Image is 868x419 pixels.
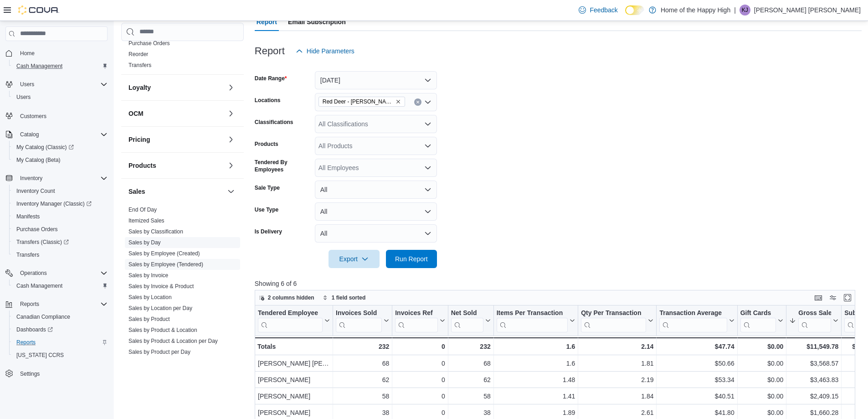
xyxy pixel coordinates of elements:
[13,237,108,248] span: Transfers (Classic)
[16,79,108,90] span: Users
[121,204,244,361] div: Sales
[16,299,43,310] button: Reports
[659,391,734,402] div: $40.51
[258,309,323,318] div: Tendered Employee
[798,309,831,318] div: Gross Sales
[128,261,203,268] a: Sales by Employee (Tendered)
[20,50,35,57] span: Home
[497,374,575,385] div: 1.48
[16,268,51,279] button: Operations
[497,391,575,402] div: 1.41
[16,47,108,59] span: Home
[2,78,111,91] button: Users
[789,309,838,332] button: Gross Sales
[16,326,53,333] span: Dashboards
[497,358,575,369] div: 1.6
[581,358,653,369] div: 1.81
[13,61,66,72] a: Cash Management
[128,261,203,268] span: Sales by Employee (Tendered)
[16,93,31,101] span: Users
[336,309,382,332] div: Invoices Sold
[128,109,224,118] button: OCM
[9,154,111,166] button: My Catalog (Beta)
[625,15,626,16] span: Dark Mode
[128,327,197,333] a: Sales by Product & Location
[734,5,736,16] p: |
[395,309,437,318] div: Invoices Ref
[9,349,111,362] button: [US_STATE] CCRS
[226,82,236,93] button: Loyalty
[16,62,62,70] span: Cash Management
[315,181,437,199] button: All
[9,60,111,72] button: Cash Management
[257,13,277,31] span: Report
[581,341,653,352] div: 2.14
[16,313,70,321] span: Canadian Compliance
[395,358,445,369] div: 0
[451,391,491,402] div: 58
[9,248,111,261] button: Transfers
[16,110,108,121] span: Customers
[336,391,389,402] div: 58
[742,5,748,16] span: KJ
[659,309,727,318] div: Transaction Average
[9,210,111,223] button: Manifests
[13,61,108,72] span: Cash Management
[128,40,170,47] span: Purchase Orders
[13,280,108,291] span: Cash Management
[258,407,330,418] div: [PERSON_NAME]
[740,341,783,352] div: $0.00
[789,341,838,352] div: $11,549.78
[424,164,431,171] button: Open list of options
[315,71,437,89] button: [DATE]
[128,348,190,356] span: Sales by Product per Day
[451,341,490,352] div: 232
[128,161,156,170] h3: Products
[16,238,69,246] span: Transfers (Classic)
[740,309,783,332] button: Gift Cards
[2,267,111,279] button: Operations
[496,341,575,352] div: 1.6
[827,292,838,303] button: Display options
[255,46,285,57] h3: Report
[268,294,314,301] span: 2 columns hidden
[581,407,653,418] div: 2.61
[329,250,380,268] button: Export
[128,250,200,257] a: Sales by Employee (Created)
[575,1,621,19] a: Feedback
[13,224,108,235] span: Purchase Orders
[128,283,194,290] a: Sales by Invoice & Product
[318,97,405,107] span: Red Deer - Bower Place - Fire & Flower
[128,51,148,58] span: Reorder
[255,75,287,82] label: Date Range
[128,337,218,345] span: Sales by Product & Location per Day
[2,128,111,141] button: Catalog
[13,324,108,335] span: Dashboards
[13,142,108,153] span: My Catalog (Classic)
[16,251,39,259] span: Transfers
[395,99,401,104] button: Remove Red Deer - Bower Place - Fire & Flower from selection in this group
[9,223,111,236] button: Purchase Orders
[13,249,108,260] span: Transfers
[9,141,111,154] a: My Catalog (Classic)
[128,294,172,300] a: Sales by Location
[659,309,727,332] div: Transaction Average
[307,47,354,56] span: Hide Parameters
[451,374,491,385] div: 62
[581,309,646,318] div: Qty Per Transaction
[13,311,108,322] span: Canadian Compliance
[13,280,66,291] a: Cash Management
[740,407,783,418] div: $0.00
[258,374,330,385] div: [PERSON_NAME]
[319,292,370,303] button: 1 field sorted
[496,309,568,332] div: Items Per Transaction
[255,206,278,213] label: Use Type
[128,135,224,144] button: Pricing
[16,173,108,184] span: Inventory
[16,226,58,233] span: Purchase Orders
[5,43,108,404] nav: Complex example
[9,185,111,197] button: Inventory Count
[288,13,346,31] span: Email Subscription
[13,237,72,248] a: Transfers (Classic)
